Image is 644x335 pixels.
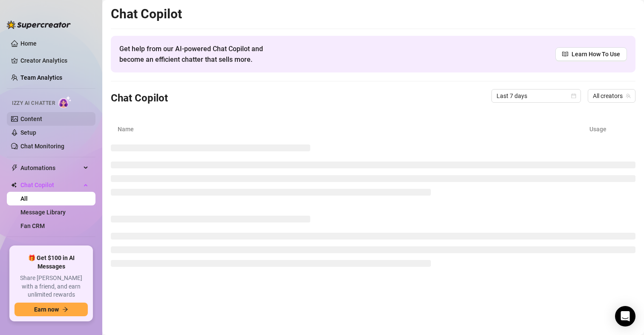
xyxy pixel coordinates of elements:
[14,274,88,299] span: Share [PERSON_NAME] with a friend, and earn unlimited rewards
[20,129,36,136] a: Setup
[14,254,88,271] span: 🎁 Get $100 in AI Messages
[11,182,17,188] img: Chat Copilot
[626,93,631,98] span: team
[62,306,68,312] span: arrow-right
[20,178,81,192] span: Chat Copilot
[20,209,66,216] a: Message Library
[20,161,81,175] span: Automations
[58,96,72,108] img: AI Chatter
[615,306,635,326] div: Open Intercom Messenger
[20,40,37,47] a: Home
[593,90,630,102] span: All creators
[589,124,629,134] article: Usage
[572,49,620,59] span: Learn How To Use
[20,116,42,122] a: Content
[20,54,89,67] a: Creator Analytics
[11,165,18,171] span: thunderbolt
[118,124,589,134] article: Name
[562,51,568,57] span: read
[555,47,627,61] a: Learn How To Use
[7,20,71,29] img: logo-BBDzfeDw.svg
[34,306,59,313] span: Earn now
[20,195,28,202] a: All
[14,303,88,316] button: Earn nowarrow-right
[571,93,576,98] span: calendar
[111,92,168,105] h3: Chat Copilot
[111,6,635,22] h2: Chat Copilot
[119,43,283,65] span: Get help from our AI-powered Chat Copilot and become an efficient chatter that sells more.
[497,90,576,102] span: Last 7 days
[20,143,64,150] a: Chat Monitoring
[12,99,55,107] span: Izzy AI Chatter
[20,74,62,81] a: Team Analytics
[20,222,45,229] a: Fan CRM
